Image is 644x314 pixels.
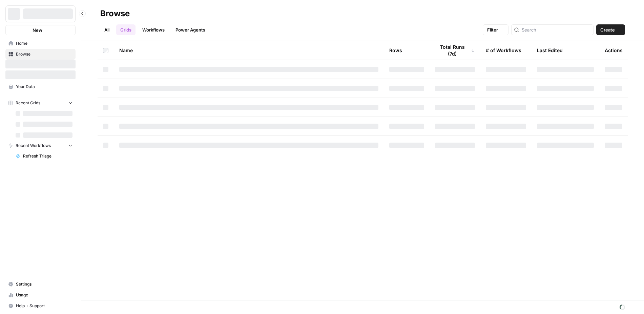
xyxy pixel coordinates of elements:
[5,38,76,49] a: Home
[5,81,76,92] a: Your Data
[5,98,76,108] button: Recent Grids
[5,49,76,60] a: Browse
[605,41,623,60] div: Actions
[16,143,51,149] span: Recent Workflows
[100,8,130,19] div: Browse
[100,24,113,35] a: All
[171,24,209,35] a: Power Agents
[483,24,508,35] button: Filter
[13,151,76,162] a: Refresh Triage
[33,27,42,34] span: New
[5,25,76,35] button: New
[16,292,72,298] span: Usage
[16,303,72,309] span: Help + Support
[596,24,625,35] button: Create
[138,24,169,35] a: Workflows
[23,153,72,159] span: Refresh Triage
[600,26,615,33] span: Create
[389,41,402,60] div: Rows
[16,281,72,287] span: Settings
[435,41,475,60] div: Total Runs (7d)
[522,26,590,33] input: Search
[5,279,76,290] a: Settings
[116,24,136,35] a: Grids
[16,100,40,106] span: Recent Grids
[5,290,76,300] a: Usage
[537,41,563,60] div: Last Edited
[16,40,72,46] span: Home
[486,41,521,60] div: # of Workflows
[5,300,76,311] button: Help + Support
[119,41,378,60] div: Name
[16,84,72,90] span: Your Data
[16,51,72,57] span: Browse
[5,141,76,151] button: Recent Workflows
[487,26,498,33] span: Filter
